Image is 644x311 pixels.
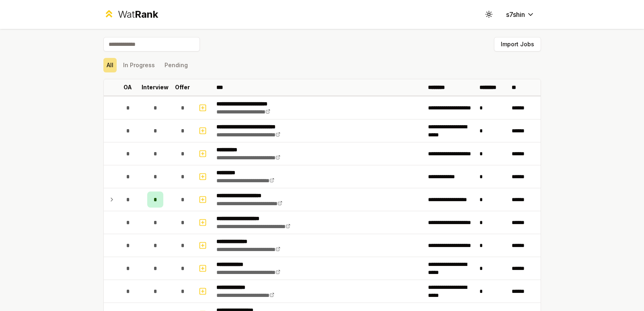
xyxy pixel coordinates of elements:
[175,83,190,91] p: Offer
[103,58,117,72] button: All
[506,10,525,19] span: s7shin
[500,7,541,22] button: s7shin
[142,83,169,91] p: Interview
[161,58,191,72] button: Pending
[494,37,541,51] button: Import Jobs
[135,8,158,20] span: Rank
[118,8,158,21] div: Wat
[103,8,158,21] a: WatRank
[123,83,132,91] p: OA
[120,58,158,72] button: In Progress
